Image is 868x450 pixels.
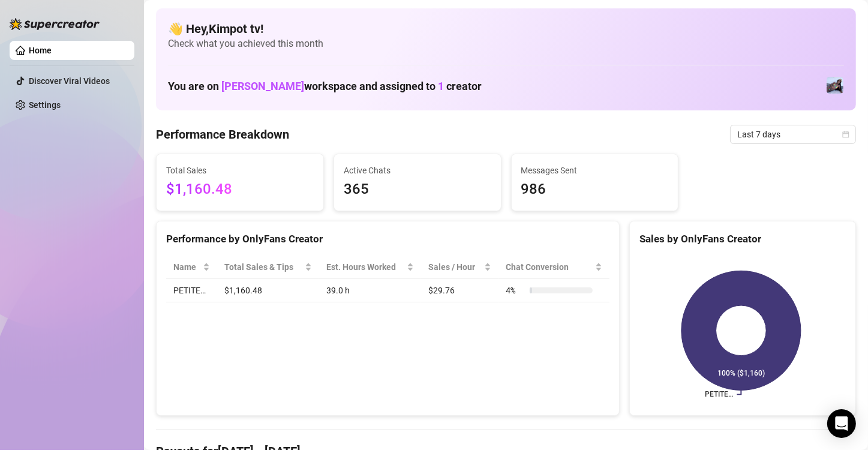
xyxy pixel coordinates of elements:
[842,131,849,138] span: calendar
[166,231,609,247] div: Performance by OnlyFans Creator
[10,18,100,30] img: logo-BBDzfeDw.svg
[217,279,319,302] td: $1,160.48
[166,256,217,279] th: Name
[319,279,421,302] td: 39.0 h
[506,260,593,274] span: Chat Conversion
[29,100,61,110] a: Settings
[166,178,314,201] span: $1,160.48
[344,164,491,177] span: Active Chats
[827,77,843,94] img: PETITE
[217,256,319,279] th: Total Sales & Tips
[498,256,609,279] th: Chat Conversion
[166,164,314,177] span: Total Sales
[421,279,498,302] td: $29.76
[827,409,856,438] div: Open Intercom Messenger
[438,80,444,92] span: 1
[521,164,669,177] span: Messages Sent
[421,256,498,279] th: Sales / Hour
[506,284,525,297] span: 4 %
[168,37,844,50] span: Check what you achieved this month
[221,80,304,92] span: [PERSON_NAME]
[166,279,217,302] td: PETITE…
[326,260,404,274] div: Est. Hours Worked
[428,260,482,274] span: Sales / Hour
[29,46,52,55] a: Home
[639,231,846,247] div: Sales by OnlyFans Creator
[29,76,110,86] a: Discover Viral Videos
[168,20,844,37] h4: 👋 Hey, Kimpot tv !
[173,260,200,274] span: Name
[737,125,849,143] span: Last 7 days
[344,178,491,201] span: 365
[705,391,733,399] text: PETITE…
[168,80,482,93] h1: You are on workspace and assigned to creator
[156,126,289,143] h4: Performance Breakdown
[224,260,302,274] span: Total Sales & Tips
[521,178,669,201] span: 986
